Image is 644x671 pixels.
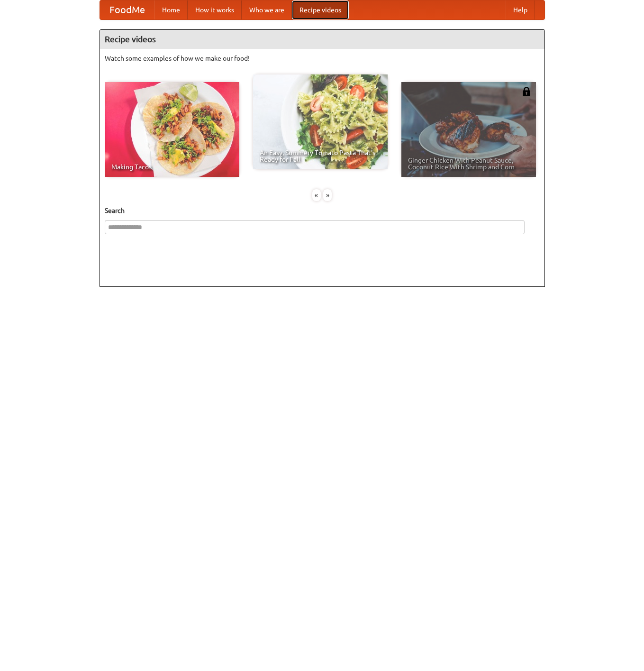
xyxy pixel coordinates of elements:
a: FoodMe [100,0,154,19]
img: 483408.png [522,87,531,96]
span: An Easy, Summery Tomato Pasta That's Ready for Fall [260,149,381,163]
h5: Search [105,206,540,215]
a: Who we are [242,0,292,19]
a: Help [506,0,535,19]
p: Watch some examples of how we make our food! [105,54,540,63]
a: Recipe videos [292,0,349,19]
a: How it works [188,0,242,19]
a: Making Tacos [105,82,239,177]
a: Home [154,0,188,19]
h4: Recipe videos [100,30,544,49]
div: » [323,189,332,201]
a: An Easy, Summery Tomato Pasta That's Ready for Fall [253,74,388,169]
span: Making Tacos [111,164,233,170]
div: « [312,189,321,201]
